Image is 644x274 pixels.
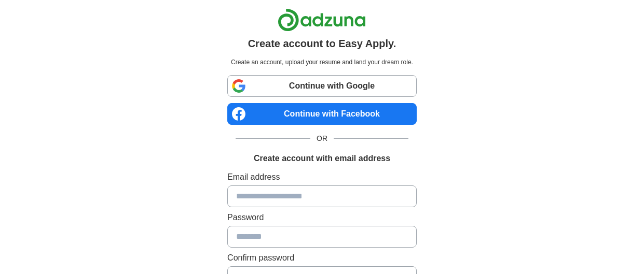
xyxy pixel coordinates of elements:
label: Email address [227,171,417,183]
a: Continue with Facebook [227,103,417,125]
p: Create an account, upload your resume and land your dream role. [229,57,415,67]
h1: Create account to Easy Apply. [248,36,396,51]
img: Adzuna logo [278,8,366,32]
h1: Create account with email address [254,152,390,165]
label: Password [227,211,417,224]
span: OR [310,133,334,144]
label: Confirm password [227,252,417,264]
a: Continue with Google [227,75,417,97]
